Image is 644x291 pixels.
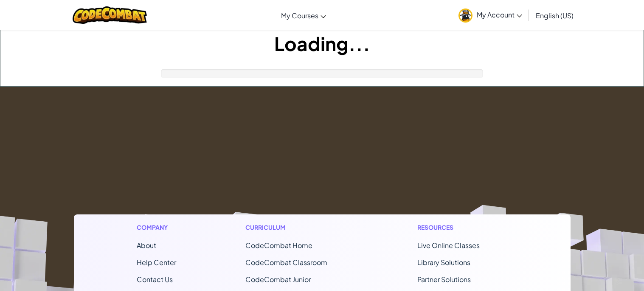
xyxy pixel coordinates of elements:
span: My Account [477,10,522,19]
h1: Loading... [0,30,644,57]
a: My Account [454,2,526,29]
span: CodeCombat Home [245,241,312,250]
span: My Courses [281,11,318,20]
h1: Curriculum [245,223,348,232]
a: Help Center [137,258,176,267]
a: About [137,241,156,250]
a: CodeCombat Classroom [245,258,327,267]
img: CodeCombat logo [73,6,147,24]
h1: Resources [417,223,508,232]
a: Partner Solutions [417,275,471,284]
a: Live Online Classes [417,241,480,250]
a: English (US) [532,4,578,27]
a: Library Solutions [417,258,470,267]
h1: Company [137,223,176,232]
span: Contact Us [137,275,173,284]
span: English (US) [536,11,574,20]
a: My Courses [277,4,330,27]
img: avatar [458,9,472,23]
a: CodeCombat Junior [245,275,311,284]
